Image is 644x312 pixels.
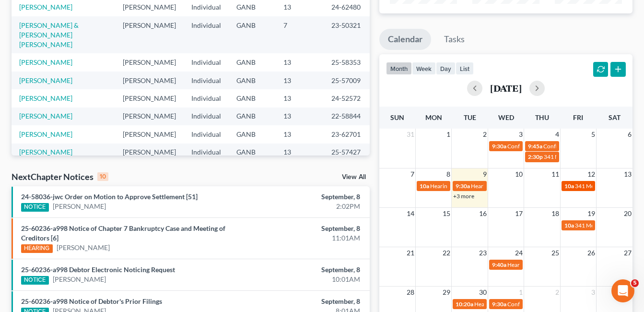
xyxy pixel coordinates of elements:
[53,275,106,284] a: [PERSON_NAME]
[21,265,175,274] a: 25-60236-a998 Debtor Electronic Noticing Request
[564,182,574,190] span: 10a
[324,108,370,125] td: 22-58844
[229,89,276,107] td: GANB
[115,53,184,71] td: [PERSON_NAME]
[518,129,524,140] span: 3
[573,113,583,121] span: Fri
[115,89,184,107] td: [PERSON_NAME]
[623,208,632,219] span: 20
[550,208,560,219] span: 18
[442,247,451,259] span: 22
[229,125,276,143] td: GANB
[586,247,596,259] span: 26
[442,208,451,219] span: 15
[324,125,370,143] td: 23-62701
[184,144,229,161] td: Individual
[478,208,488,219] span: 16
[386,62,412,75] button: month
[611,279,634,302] iframe: Intercom live chat
[564,222,574,229] span: 10a
[276,108,324,125] td: 13
[254,275,360,284] div: 10:01AM
[276,144,324,161] td: 13
[115,16,184,53] td: [PERSON_NAME]
[406,208,415,219] span: 14
[342,174,366,180] a: View All
[554,287,560,298] span: 2
[184,89,229,107] td: Individual
[115,144,184,161] td: [PERSON_NAME]
[478,247,488,259] span: 23
[518,287,524,298] span: 1
[276,89,324,107] td: 13
[406,287,415,298] span: 28
[442,287,451,298] span: 29
[115,125,184,143] td: [PERSON_NAME]
[115,72,184,89] td: [PERSON_NAME]
[464,113,476,121] span: Tue
[609,113,621,121] span: Sat
[21,276,49,285] div: NOTICE
[456,62,474,75] button: list
[12,171,108,182] div: NextChapter Notices
[406,247,415,259] span: 21
[276,72,324,89] td: 13
[184,16,229,53] td: Individual
[412,62,436,75] button: week
[456,300,473,308] span: 10:20a
[507,261,582,268] span: Hearing for [PERSON_NAME]
[254,224,360,233] div: September, 8
[21,244,53,253] div: HEARING
[184,72,229,89] td: Individual
[425,113,442,121] span: Mon
[324,89,370,107] td: 24-52572
[21,224,225,242] a: 25-60236-a998 Notice of Chapter 7 Bankruptcy Case and Meeting of Creditors [6]
[550,247,560,259] span: 25
[184,108,229,125] td: Individual
[21,192,198,201] a: 24-58036-jwc Order on Motion to Approve Settlement [51]
[19,3,72,11] a: [PERSON_NAME]
[478,287,488,298] span: 30
[490,83,522,93] h2: [DATE]
[535,113,549,121] span: Thu
[19,148,72,156] a: [PERSON_NAME]
[492,300,506,308] span: 9:30a
[390,113,404,121] span: Sun
[379,29,431,50] a: Calendar
[492,261,506,268] span: 9:40a
[430,182,505,190] span: Hearing for [PERSON_NAME]
[324,53,370,71] td: 25-58353
[406,129,415,140] span: 31
[229,108,276,125] td: GANB
[554,129,560,140] span: 4
[436,62,456,75] button: day
[623,168,632,180] span: 13
[550,168,560,180] span: 11
[474,300,549,308] span: Hearing for [PERSON_NAME]
[514,168,524,180] span: 10
[514,247,524,259] span: 24
[420,182,429,190] span: 10a
[586,208,596,219] span: 19
[623,247,632,259] span: 27
[482,129,488,140] span: 2
[229,53,276,71] td: GANB
[254,202,360,211] div: 2:02PM
[514,208,524,219] span: 17
[471,182,546,190] span: Hearing for [PERSON_NAME]
[115,108,184,125] td: [PERSON_NAME]
[627,129,632,140] span: 6
[229,144,276,161] td: GANB
[19,112,72,120] a: [PERSON_NAME]
[21,203,49,212] div: NOTICE
[528,153,543,160] span: 2:30p
[97,172,108,181] div: 10
[456,182,470,190] span: 9:30a
[276,16,324,53] td: 7
[590,129,596,140] span: 5
[544,153,630,160] span: 341 Meeting for [PERSON_NAME]
[631,279,639,287] span: 5
[445,168,451,180] span: 8
[229,72,276,89] td: GANB
[19,130,72,138] a: [PERSON_NAME]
